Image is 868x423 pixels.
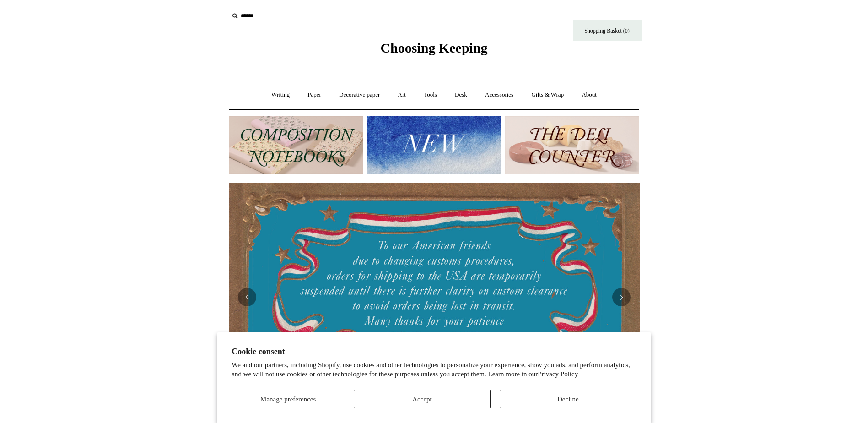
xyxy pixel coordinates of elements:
p: We and our partners, including Shopify, use cookies and other technologies to personalize your ex... [232,361,636,379]
h2: Cookie consent [232,347,636,357]
button: Accept [354,390,491,408]
button: Decline [500,390,636,408]
span: Manage preferences [260,396,316,403]
a: Desk [447,83,475,107]
button: Previous [238,288,256,306]
img: 202302 Composition ledgers.jpg__PID:69722ee6-fa44-49dd-a067-31375e5d54ec [229,116,363,174]
span: Choosing Keeping [380,40,487,55]
a: Writing [263,83,298,107]
a: Art [390,83,414,107]
button: Manage preferences [232,390,345,408]
a: Decorative paper [331,83,388,107]
img: USA PSA .jpg__PID:33428022-6587-48b7-8b57-d7eefc91f15a [229,183,640,412]
img: The Deli Counter [505,116,639,174]
a: Accessories [477,83,522,107]
a: Choosing Keeping [380,48,487,54]
button: Next [612,288,631,306]
a: Privacy Policy [538,370,578,378]
a: Paper [299,83,329,107]
a: Gifts & Wrap [523,83,572,107]
a: About [573,83,605,107]
a: Tools [415,83,445,107]
a: Shopping Basket (0) [573,20,642,41]
img: New.jpg__PID:f73bdf93-380a-4a35-bcfe-7823039498e1 [367,116,501,174]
